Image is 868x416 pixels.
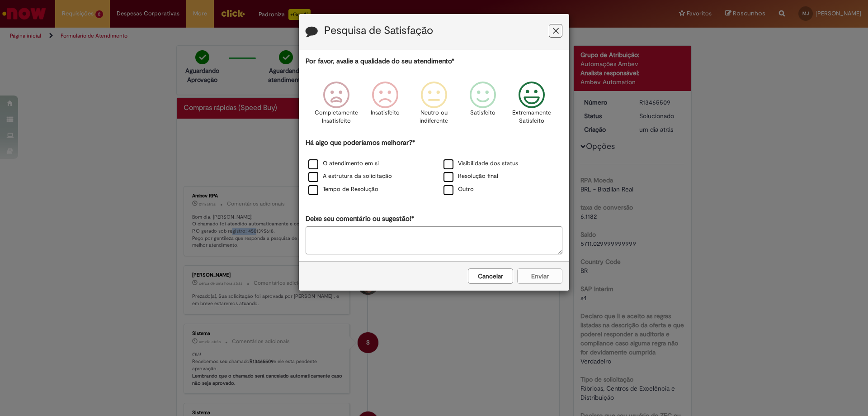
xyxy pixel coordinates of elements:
[308,172,392,181] label: A estrutura da solicitação
[306,57,454,66] label: Por favor, avalie a qualidade do seu atendimento*
[313,75,359,137] div: Completamente Insatisfeito
[470,109,495,117] p: Satisfeito
[315,109,358,125] p: Completamente Insatisfeito
[418,109,450,125] p: Neutro ou indiferente
[411,75,457,137] div: Neutro ou indiferente
[308,185,378,194] label: Tempo de Resolução
[443,172,498,181] label: Resolução final
[362,75,408,137] div: Insatisfeito
[324,25,433,37] label: Pesquisa de Satisfação
[468,268,513,284] button: Cancelar
[512,109,551,125] p: Extremamente Satisfeito
[460,75,506,137] div: Satisfeito
[306,138,562,196] div: Há algo que poderíamos melhorar?*
[371,109,400,117] p: Insatisfeito
[306,214,414,224] label: Deixe seu comentário ou sugestão!*
[509,75,555,137] div: Extremamente Satisfeito
[308,159,379,168] label: O atendimento em si
[443,185,474,194] label: Outro
[443,159,518,168] label: Visibilidade dos status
